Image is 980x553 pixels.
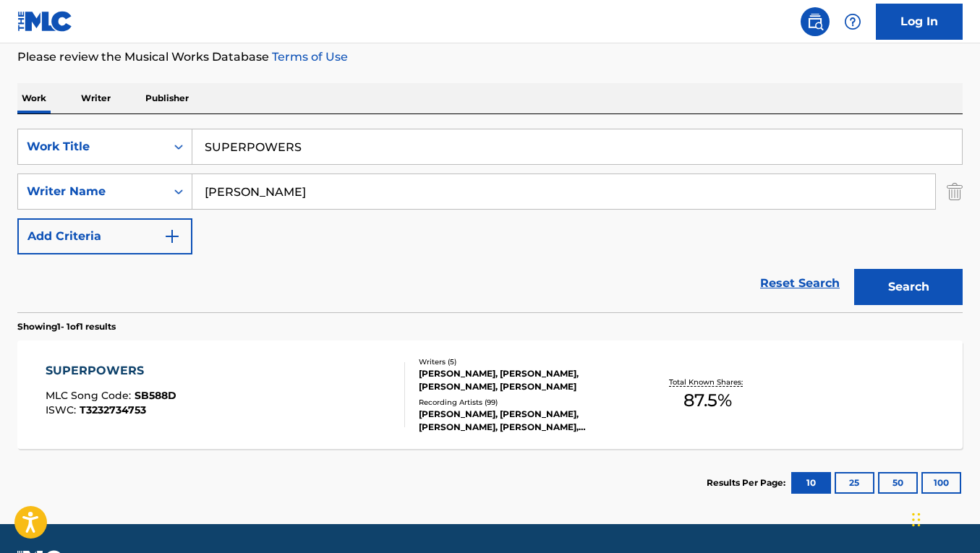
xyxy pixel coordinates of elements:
[17,320,116,333] p: Showing 1 - 1 of 1 results
[46,362,176,380] div: SUPERPOWERS
[17,129,963,312] form: Search Form
[908,484,980,553] iframe: Chat Widget
[912,498,921,541] div: Drag
[683,387,732,413] span: 87.5 %
[27,183,157,200] div: Writer Name
[419,397,629,408] div: Recording Artists ( 99 )
[419,408,629,434] div: [PERSON_NAME], [PERSON_NAME], [PERSON_NAME], [PERSON_NAME], [PERSON_NAME]
[269,50,348,64] a: Terms of Use
[419,367,629,393] div: [PERSON_NAME], [PERSON_NAME], [PERSON_NAME], [PERSON_NAME]
[17,48,963,66] p: Please review the Musical Works Database
[419,356,629,367] div: Writers ( 5 )
[791,472,831,494] button: 10
[707,476,789,489] p: Results Per Page:
[876,4,963,40] a: Log In
[921,472,961,494] button: 100
[46,389,135,402] span: MLC Song Code :
[80,403,146,416] span: T3232734753
[801,7,830,36] a: Public Search
[854,269,963,305] button: Search
[878,472,918,494] button: 50
[27,138,157,155] div: Work Title
[141,83,193,113] p: Publisher
[17,340,963,449] a: SUPERPOWERSMLC Song Code:SB588DISWC:T3232734753Writers (5)[PERSON_NAME], [PERSON_NAME], [PERSON_N...
[77,83,115,113] p: Writer
[947,173,963,210] img: Delete Criterion
[669,377,746,387] p: Total Known Shares:
[17,83,51,113] p: Work
[753,267,847,299] a: Reset Search
[163,228,181,245] img: 9d2ae6d4665cec9f34b9.svg
[838,7,867,36] div: Help
[17,11,73,32] img: MLC Logo
[844,13,861,30] img: help
[17,218,192,254] button: Add Criteria
[135,389,176,402] span: SB588D
[806,13,824,30] img: search
[46,403,80,416] span: ISWC :
[835,472,874,494] button: 25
